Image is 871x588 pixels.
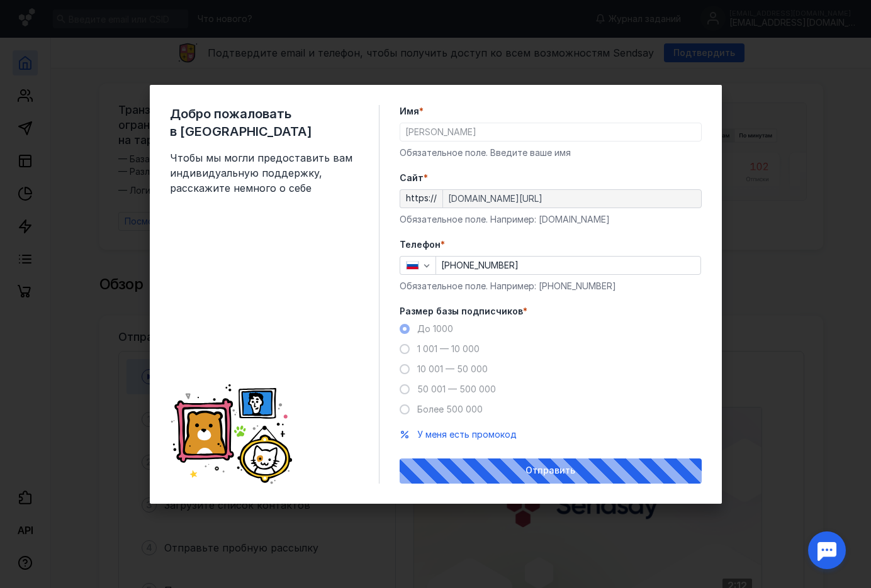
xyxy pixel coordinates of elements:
[400,238,441,251] span: Телефон
[170,150,359,196] span: Чтобы мы могли предоставить вам индивидуальную поддержку, расскажите немного о себе
[417,428,517,441] button: У меня есть промокод
[417,429,517,440] span: У меня есть промокод
[400,105,419,118] span: Имя
[400,172,424,184] span: Cайт
[400,305,523,318] span: Размер базы подписчиков
[400,213,702,226] div: Обязательное поле. Например: [DOMAIN_NAME]
[400,280,702,292] div: Обязательное поле. Например: [PHONE_NUMBER]
[400,147,702,159] div: Обязательное поле. Введите ваше имя
[170,105,359,140] span: Добро пожаловать в [GEOGRAPHIC_DATA]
